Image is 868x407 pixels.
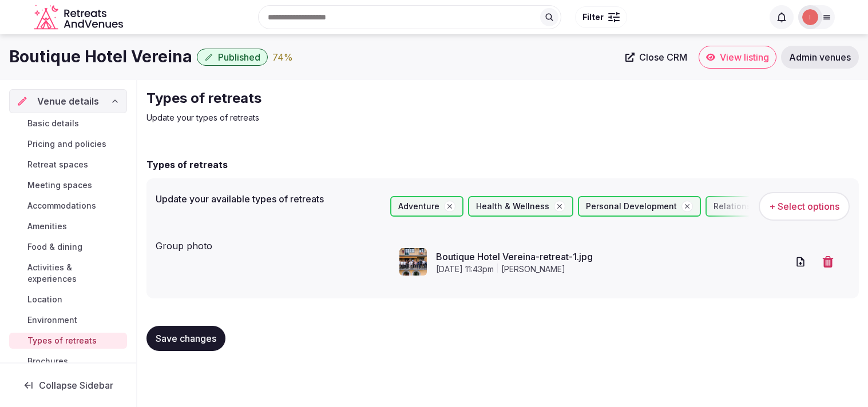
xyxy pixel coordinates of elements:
[769,200,839,213] span: + Select options
[9,136,127,152] a: Pricing and policies
[501,264,565,275] span: [PERSON_NAME]
[390,196,463,217] div: Adventure
[27,159,88,170] span: Retreat spaces
[802,9,818,25] img: Irene Gonzales
[9,177,127,193] a: Meeting spaces
[27,221,67,232] span: Amenities
[34,5,125,30] svg: Retreats and Venues company logo
[146,158,228,171] h2: Types of retreats
[27,314,77,326] span: Environment
[436,264,494,275] span: [DATE] 11:43pm
[759,192,850,221] button: + Select options
[9,333,127,349] a: Types of retreats
[27,241,82,253] span: Food & dining
[699,46,776,69] a: View listing
[27,179,92,191] span: Meeting spaces
[706,196,788,217] div: Relationship
[146,112,531,123] p: Update your types of retreats
[789,51,851,63] span: Admin venues
[156,194,381,203] label: Update your available types of retreats
[9,46,192,68] h1: Boutique Hotel Vereina
[9,218,127,234] a: Amenities
[27,335,97,346] span: Types of retreats
[9,260,127,287] a: Activities & experiences
[27,356,68,367] span: Brochures
[27,262,122,285] span: Activities & experiences
[156,234,381,253] div: Group photo
[639,51,687,63] span: Close CRM
[9,373,127,398] button: Collapse Sidebar
[399,248,427,276] img: Boutique Hotel Vereina-retreat-1.jpg
[578,196,701,217] div: Personal Development
[9,312,127,328] a: Environment
[218,51,260,63] span: Published
[34,5,125,30] a: Visit the homepage
[9,292,127,308] a: Location
[9,115,127,131] a: Basic details
[468,196,573,217] div: Health & Wellness
[197,49,268,66] button: Published
[9,353,127,369] a: Brochures
[156,333,216,344] span: Save changes
[146,89,531,107] h2: Types of retreats
[9,157,127,173] a: Retreat spaces
[27,138,106,150] span: Pricing and policies
[27,294,62,305] span: Location
[9,198,127,214] a: Accommodations
[9,239,127,255] a: Food & dining
[39,380,113,391] span: Collapse Sidebar
[272,50,293,64] div: 74 %
[146,326,225,351] button: Save changes
[272,50,293,64] button: 74%
[781,46,859,69] a: Admin venues
[619,46,694,69] a: Close CRM
[720,51,769,63] span: View listing
[436,250,788,264] a: Boutique Hotel Vereina-retreat-1.jpg
[37,94,99,108] span: Venue details
[582,11,604,23] span: Filter
[575,6,627,28] button: Filter
[27,118,79,129] span: Basic details
[27,200,96,212] span: Accommodations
